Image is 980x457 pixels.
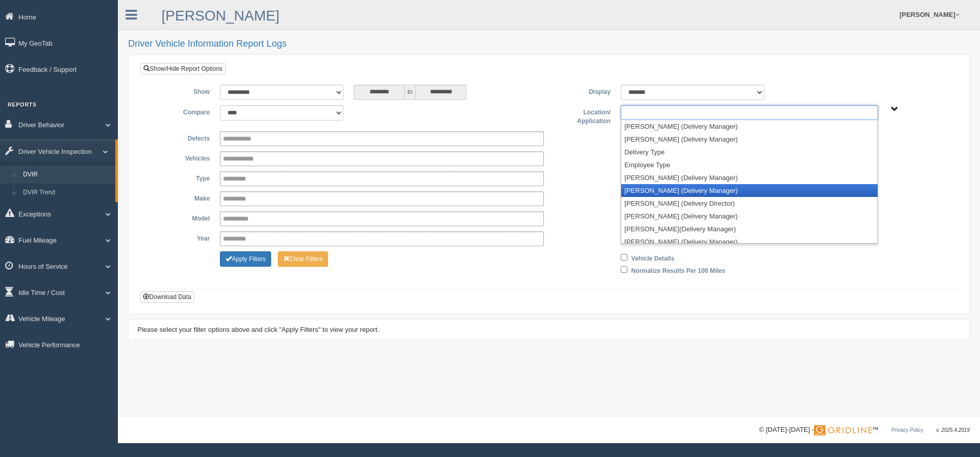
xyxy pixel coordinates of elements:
[549,85,616,97] label: Display
[128,39,970,49] h2: Driver Vehicle Information Report Logs
[621,133,877,146] li: [PERSON_NAME] (Delivery Manager)
[148,105,215,117] label: Compare
[405,85,415,100] span: to
[140,63,226,74] a: Show/Hide Report Options
[148,231,215,244] label: Year
[148,131,215,144] label: Defects
[148,171,215,184] label: Type
[621,184,877,197] li: [PERSON_NAME] (Delivery Manager)
[148,151,215,164] label: Vehicles
[148,85,215,97] label: Show
[631,251,675,264] label: Vehicle Details
[621,223,877,235] li: [PERSON_NAME](Delivery Manager)
[148,211,215,224] label: Model
[621,120,877,133] li: [PERSON_NAME] (Delivery Manager)
[621,197,877,210] li: [PERSON_NAME] (Delivery Director)
[621,235,877,248] li: [PERSON_NAME] (Delivery Manager)
[18,184,115,202] a: DVIR Trend
[278,251,329,267] button: Change Filter Options
[220,251,271,267] button: Change Filter Options
[759,425,970,435] div: © [DATE]-[DATE] - ™
[891,427,923,433] a: Privacy Policy
[621,171,877,184] li: [PERSON_NAME] (Delivery Manager)
[18,166,115,184] a: DVIR
[549,105,616,126] label: Location/ Application
[140,291,194,303] button: Download Data
[631,264,725,276] label: Normalize Results Per 100 Miles
[621,210,877,223] li: [PERSON_NAME] (Delivery Manager)
[621,158,877,171] li: Employee Type
[936,427,970,433] span: v. 2025.4.2019
[148,191,215,204] label: Make
[814,425,872,435] img: Gridline
[137,326,379,333] span: Please select your filter options above and click "Apply Filters" to view your report.
[621,146,877,158] li: Delivery Type
[161,8,279,24] a: [PERSON_NAME]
